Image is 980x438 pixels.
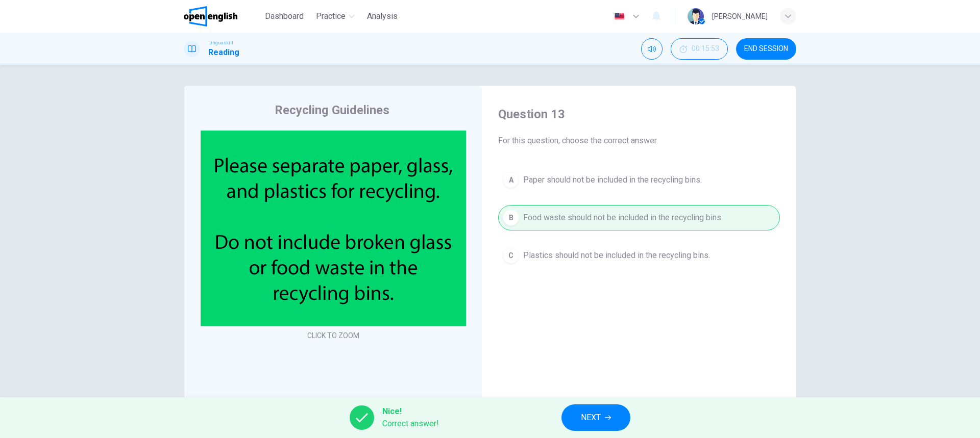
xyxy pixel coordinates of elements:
button: Analysis [363,7,402,25]
span: Dashboard [265,10,304,22]
button: Practice [312,7,359,25]
span: For this question, choose the correct answer. [498,135,780,147]
h1: Reading [208,46,239,59]
img: en [613,13,626,20]
button: NEXT [561,404,630,431]
h4: Recycling Guidelines [275,102,389,118]
span: Practice [316,10,346,22]
h4: Question 13 [498,106,780,122]
a: OpenEnglish logo [184,6,261,27]
span: Nice! [382,405,439,418]
div: Mute [641,38,663,60]
span: NEXT [581,410,601,425]
span: Correct answer! [382,418,439,430]
button: END SESSION [736,38,796,60]
button: Dashboard [261,7,308,25]
img: Profile picture [688,8,704,24]
div: Hide [671,38,728,60]
img: OpenEnglish logo [184,6,237,27]
div: [PERSON_NAME] [712,10,768,22]
img: undefined [201,131,466,326]
span: END SESSION [744,45,788,53]
button: 00:15:53 [671,38,728,60]
span: 00:15:53 [692,45,719,53]
span: Analysis [367,10,398,22]
span: Linguaskill [208,39,233,46]
button: CLICK TO ZOOM [303,328,363,343]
